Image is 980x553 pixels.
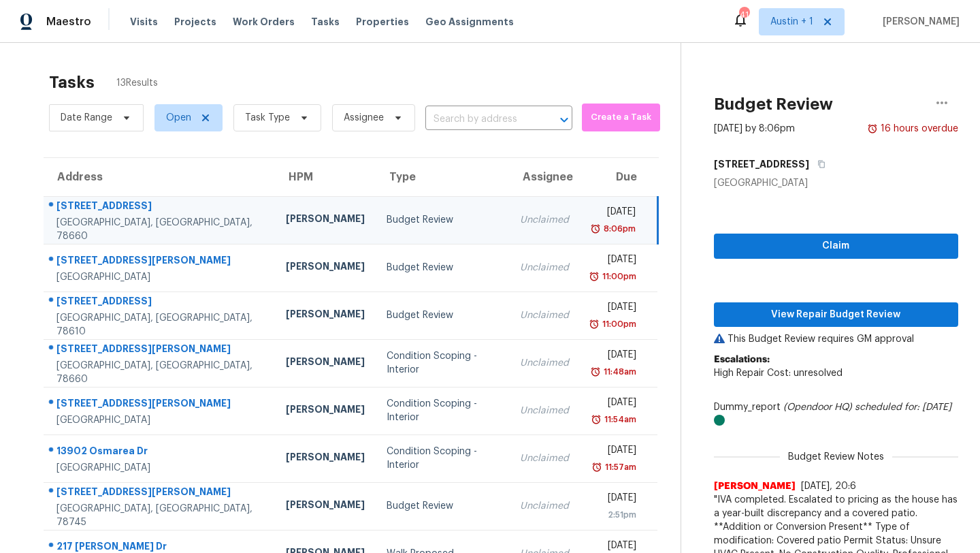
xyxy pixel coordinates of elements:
button: View Repair Budget Review [714,302,958,328]
th: Type [376,158,509,196]
div: 11:48am [601,365,636,379]
div: 11:00pm [600,270,636,283]
span: Create a Task [589,110,653,125]
div: Condition Scoping - Interior [387,445,498,472]
span: [PERSON_NAME] [714,479,796,493]
img: Overdue Alarm Icon [589,317,600,331]
div: [GEOGRAPHIC_DATA] [56,461,264,475]
div: [DATE] [591,253,636,270]
button: Copy Address [809,152,828,176]
h2: Tasks [49,76,95,89]
div: Unclaimed [520,213,569,227]
div: Unclaimed [520,499,569,513]
div: 2:51pm [591,508,636,522]
div: [STREET_ADDRESS][PERSON_NAME] [56,396,264,413]
div: Condition Scoping - Interior [387,397,498,424]
div: [STREET_ADDRESS][PERSON_NAME] [56,253,264,270]
div: 13902 Osmarea Dr [56,444,264,461]
button: Open [555,110,574,129]
div: [GEOGRAPHIC_DATA], [GEOGRAPHIC_DATA], 78610 [56,311,264,338]
i: (Opendoor HQ) [783,402,852,412]
img: Overdue Alarm Icon [589,270,600,283]
span: Tasks [311,17,340,27]
button: Create a Task [582,104,660,131]
span: Maestro [46,15,91,29]
span: 13 Results [116,76,158,90]
span: Open [166,111,191,125]
div: [STREET_ADDRESS] [56,294,264,311]
div: [STREET_ADDRESS][PERSON_NAME] [56,485,264,502]
div: [GEOGRAPHIC_DATA], [GEOGRAPHIC_DATA], 78660 [56,216,264,243]
span: High Repair Cost: unresolved [714,368,843,378]
span: Austin + 1 [770,15,813,29]
span: Assignee [344,111,384,125]
div: [PERSON_NAME] [286,498,365,515]
span: Task Type [245,111,290,125]
th: Assignee [509,158,580,196]
div: Budget Review [387,261,498,274]
div: Dummy_report [714,400,958,428]
div: [PERSON_NAME] [286,402,365,420]
button: Claim [714,234,958,259]
div: Unclaimed [520,261,569,274]
div: [STREET_ADDRESS] [56,199,264,216]
div: [GEOGRAPHIC_DATA] [714,176,958,190]
div: Condition Scoping - Interior [387,349,498,377]
p: This Budget Review requires GM approval [714,332,958,346]
span: Geo Assignments [425,15,514,29]
div: [PERSON_NAME] [286,259,365,276]
div: 11:00pm [600,317,636,331]
span: Work Orders [233,15,295,29]
span: Visits [130,15,158,29]
div: Unclaimed [520,404,569,417]
div: [PERSON_NAME] [286,355,365,372]
span: View Repair Budget Review [725,306,947,323]
span: [PERSON_NAME] [877,15,960,29]
img: Overdue Alarm Icon [590,365,601,379]
div: Budget Review [387,499,498,513]
th: HPM [275,158,376,196]
h2: Budget Review [714,97,833,111]
div: Unclaimed [520,452,569,465]
div: Unclaimed [520,309,569,322]
div: [STREET_ADDRESS][PERSON_NAME] [56,342,264,359]
div: [DATE] [591,348,636,365]
img: Overdue Alarm Icon [591,413,602,426]
div: Budget Review [387,213,498,227]
span: Properties [356,15,409,29]
div: [GEOGRAPHIC_DATA] [56,413,264,427]
div: [DATE] [591,443,636,460]
span: Projects [174,15,216,29]
th: Due [580,158,657,196]
div: 11:54am [602,413,636,426]
img: Overdue Alarm Icon [590,222,601,236]
h5: [STREET_ADDRESS] [714,157,809,171]
span: Budget Review Notes [780,450,892,464]
div: Budget Review [387,309,498,322]
div: [PERSON_NAME] [286,307,365,324]
img: Overdue Alarm Icon [867,122,878,136]
b: Escalations: [714,355,770,364]
div: [PERSON_NAME] [286,450,365,467]
div: [GEOGRAPHIC_DATA] [56,270,264,284]
span: [DATE], 20:6 [801,481,856,491]
div: Unclaimed [520,356,569,370]
div: [GEOGRAPHIC_DATA], [GEOGRAPHIC_DATA], 78660 [56,359,264,386]
div: [DATE] by 8:06pm [714,122,795,136]
div: 8:06pm [601,222,636,236]
div: [DATE] [591,300,636,317]
div: 11:57am [602,460,636,474]
i: scheduled for: [DATE] [855,402,951,412]
div: 41 [739,8,749,22]
div: [DATE] [591,396,636,413]
input: Search by address [425,109,534,130]
th: Address [44,158,275,196]
div: [GEOGRAPHIC_DATA], [GEOGRAPHIC_DATA], 78745 [56,502,264,529]
div: [DATE] [591,205,636,222]
span: Date Range [61,111,112,125]
div: 16 hours overdue [878,122,958,136]
span: Claim [725,238,947,255]
div: [DATE] [591,491,636,508]
div: [PERSON_NAME] [286,212,365,229]
img: Overdue Alarm Icon [591,460,602,474]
